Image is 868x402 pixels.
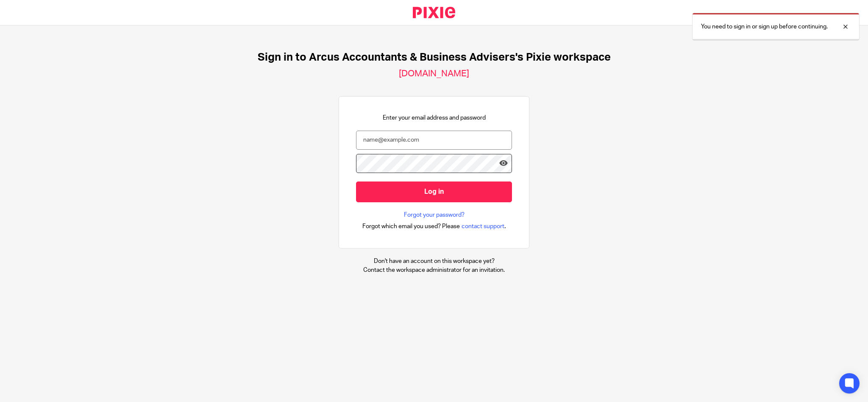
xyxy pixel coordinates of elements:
[399,68,469,79] h2: [DOMAIN_NAME]
[362,222,460,231] span: Forgot which email you used? Please
[701,22,828,31] p: You need to sign in or sign up before continuing.
[404,211,465,219] a: Forgot your password?
[363,257,505,265] p: Don't have an account on this workspace yet?
[362,221,506,231] div: .
[363,266,505,274] p: Contact the workspace administrator for an invitation.
[383,114,486,122] p: Enter your email address and password
[258,51,611,64] h1: Sign in to Arcus Accountants & Business Advisers's Pixie workspace
[462,222,504,231] span: contact support
[356,131,512,150] input: name@example.com
[356,181,512,202] input: Log in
